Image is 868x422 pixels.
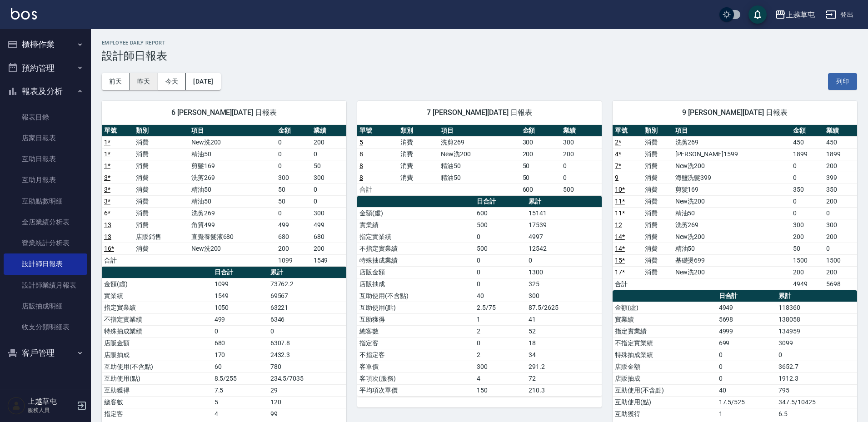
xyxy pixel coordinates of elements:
[613,278,643,290] td: 合計
[4,79,87,103] button: 報表及分析
[268,372,346,384] td: 234.5/7035
[102,372,212,384] td: 互助使用(點)
[102,396,212,408] td: 總客數
[357,278,474,290] td: 店販抽成
[212,372,268,384] td: 8.5/255
[673,219,791,231] td: 洗剪269
[113,108,335,117] span: 6 [PERSON_NAME][DATE] 日報表
[212,349,268,361] td: 170
[357,337,474,349] td: 指定客
[439,136,520,148] td: 洗剪269
[311,207,346,219] td: 300
[276,184,311,195] td: 50
[776,384,857,396] td: 795
[791,148,824,160] td: 1899
[717,384,776,396] td: 40
[776,337,857,349] td: 3099
[613,313,717,325] td: 實業績
[520,148,561,160] td: 200
[613,396,717,408] td: 互助使用(點)
[276,160,311,172] td: 0
[311,172,346,184] td: 300
[276,148,311,160] td: 0
[189,219,276,231] td: 角質499
[357,372,474,384] td: 客項次(服務)
[357,266,474,278] td: 店販金額
[717,290,776,302] th: 日合計
[526,290,602,302] td: 300
[359,139,363,146] a: 5
[474,278,526,290] td: 0
[824,231,857,243] td: 200
[717,361,776,372] td: 0
[561,184,602,195] td: 500
[311,254,346,266] td: 1549
[673,195,791,207] td: New洗200
[613,125,643,137] th: 單號
[368,108,591,117] span: 7 [PERSON_NAME][DATE] 日報表
[398,172,439,184] td: 消費
[11,8,37,20] img: Logo
[776,313,857,325] td: 138058
[791,243,824,254] td: 50
[134,243,189,254] td: 消費
[474,290,526,302] td: 40
[212,267,268,278] th: 日合計
[786,9,815,20] div: 上越草屯
[776,408,857,420] td: 6.5
[526,384,602,396] td: 210.3
[824,219,857,231] td: 300
[268,408,346,420] td: 99
[613,408,717,420] td: 互助獲得
[28,406,74,414] p: 服務人員
[268,278,346,290] td: 73762.2
[104,221,111,228] a: 13
[824,266,857,278] td: 200
[398,160,439,172] td: 消費
[4,191,87,212] a: 互助點數明細
[4,233,87,253] a: 營業統計分析表
[526,219,602,231] td: 17539
[643,184,673,195] td: 消費
[357,243,474,254] td: 不指定實業績
[134,136,189,148] td: 消費
[791,125,824,137] th: 金額
[28,397,74,406] h5: 上越草屯
[4,253,87,274] a: 設計師日報表
[776,290,857,302] th: 累計
[520,172,561,184] td: 50
[474,266,526,278] td: 0
[791,266,824,278] td: 200
[673,172,791,184] td: 海鹽洗髮399
[4,296,87,317] a: 店販抽成明細
[268,290,346,302] td: 69567
[398,125,439,137] th: 類別
[748,5,767,24] button: save
[561,125,602,137] th: 業績
[474,243,526,254] td: 500
[474,313,526,325] td: 1
[102,313,212,325] td: 不指定實業績
[520,160,561,172] td: 50
[212,313,268,325] td: 499
[439,148,520,160] td: New洗200
[102,125,134,137] th: 單號
[822,6,857,23] button: 登出
[158,73,186,90] button: 今天
[357,125,398,137] th: 單號
[212,290,268,302] td: 1549
[4,341,87,365] button: 客戶管理
[357,302,474,313] td: 互助使用(點)
[102,302,212,313] td: 指定實業績
[643,125,673,137] th: 類別
[189,207,276,219] td: 洗剪269
[102,50,857,62] h3: 設計師日報表
[359,174,363,181] a: 8
[824,195,857,207] td: 200
[526,361,602,372] td: 291.2
[824,172,857,184] td: 399
[102,125,346,267] table: a dense table
[357,125,602,196] table: a dense table
[189,125,276,137] th: 項目
[717,302,776,313] td: 4949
